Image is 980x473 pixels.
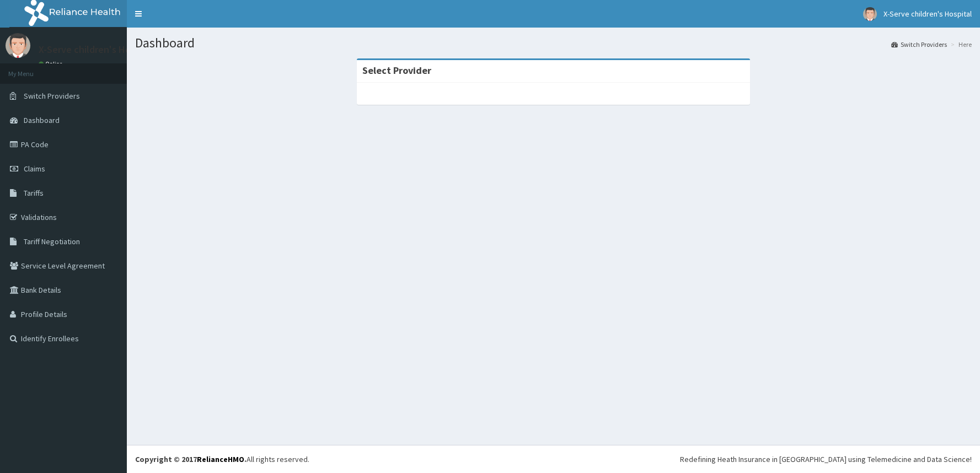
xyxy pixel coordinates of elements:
[680,454,972,465] div: Redefining Heath Insurance in [GEOGRAPHIC_DATA] using Telemedicine and Data Science!
[6,33,30,58] img: User Image
[883,9,972,19] span: X-Serve children's Hospital
[39,45,155,55] p: X-Serve children's Hospital
[863,7,877,21] img: User Image
[24,237,80,246] span: Tariff Negotiation
[24,115,60,125] span: Dashboard
[24,188,44,198] span: Tariffs
[362,64,431,77] strong: Select Provider
[24,91,80,101] span: Switch Providers
[948,40,972,49] li: Here
[891,40,947,49] a: Switch Providers
[127,445,980,473] footer: All rights reserved.
[135,36,972,50] h1: Dashboard
[197,454,244,464] a: RelianceHMO
[135,454,247,464] strong: Copyright © 2017 .
[39,60,65,68] a: Online
[24,164,45,174] span: Claims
